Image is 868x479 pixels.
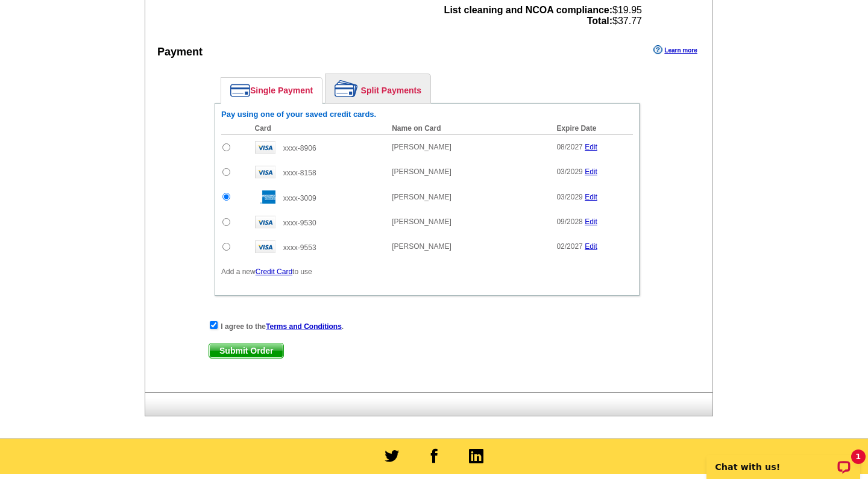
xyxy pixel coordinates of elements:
th: Card [249,122,386,135]
img: visa.gif [255,240,275,253]
span: xxxx-8906 [283,144,316,152]
span: [PERSON_NAME] [392,218,451,226]
img: visa.gif [255,166,275,178]
a: Edit [585,242,597,251]
span: $19.95 $37.77 [444,5,642,27]
p: Add a new to use [221,266,633,277]
iframe: LiveChat chat widget [699,441,868,479]
a: Edit [585,143,597,151]
a: Single Payment [221,78,322,103]
h6: Pay using one of your saved credit cards. [221,110,633,119]
img: single-payment.png [230,84,250,97]
strong: Total: [587,16,612,26]
span: xxxx-3009 [283,194,316,202]
th: Name on Card [386,122,550,135]
span: xxxx-9530 [283,219,316,227]
th: Expire Date [550,122,633,135]
img: split-payment.png [335,80,358,97]
span: xxxx-8158 [283,169,316,177]
a: Edit [585,218,597,226]
strong: List cleaning and NCOA compliance: [444,5,612,15]
span: [PERSON_NAME] [392,167,451,176]
img: visa.gif [255,216,275,228]
strong: I agree to the . [221,322,344,331]
a: Credit Card [256,268,292,276]
span: [PERSON_NAME] [392,242,451,251]
span: 09/2028 [556,218,582,226]
a: Terms and Conditions [266,322,342,331]
span: [PERSON_NAME] [392,193,451,201]
div: Payment [157,44,203,60]
span: 08/2027 [556,143,582,151]
span: 03/2029 [556,167,582,176]
span: 02/2027 [556,242,582,251]
a: Edit [585,167,597,176]
span: 03/2029 [556,193,582,201]
span: xxxx-9553 [283,243,316,252]
span: Submit Order [209,343,283,358]
span: [PERSON_NAME] [392,143,451,151]
a: Learn more [653,45,697,55]
img: visa.gif [255,141,275,154]
img: amex.gif [255,190,275,204]
a: Split Payments [325,74,430,103]
a: Edit [585,193,597,201]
